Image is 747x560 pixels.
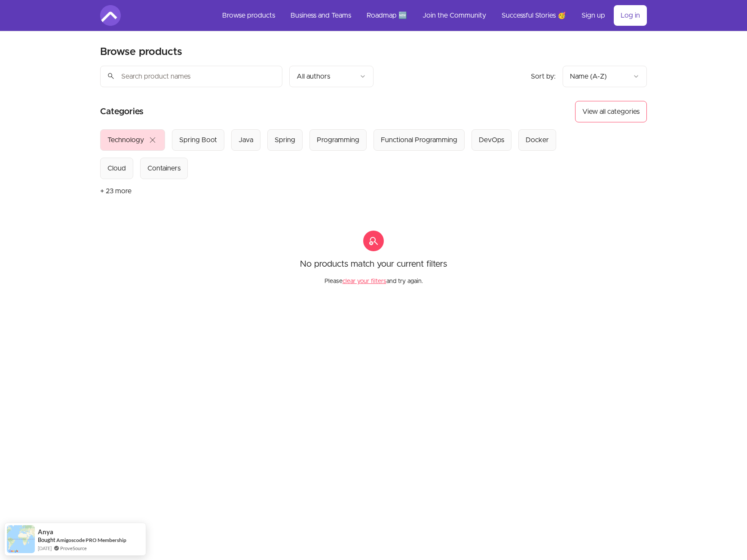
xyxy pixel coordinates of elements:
div: Spring Boot [179,135,217,145]
p: No products match your current filters [300,258,447,270]
div: Technology [107,135,144,145]
a: Log in [614,5,647,26]
a: Join the Community [416,5,493,26]
h2: Browse products [100,45,182,59]
button: + 23 more [100,179,132,203]
button: View all categories [575,101,647,122]
div: Docker [526,135,549,145]
input: Search product names [100,66,282,87]
a: Successful Stories 🥳 [495,5,573,26]
a: Business and Teams [284,5,358,26]
div: Containers [147,163,181,173]
button: clear your filters [343,277,386,286]
span: [DATE] [38,545,52,552]
a: Amigoscode PRO Membership [56,536,126,544]
div: Functional Programming [381,135,457,145]
h2: Categories [100,101,144,122]
button: Filter by author [289,66,373,87]
div: Spring [275,135,295,145]
div: Programming [317,135,359,145]
a: Roadmap 🆕 [360,5,414,26]
span: search [107,70,115,82]
span: close [147,135,158,145]
img: Amigoscode logo [100,5,121,26]
nav: Main [215,5,647,26]
a: ProveSource [60,545,87,552]
span: Bought [38,536,55,543]
div: Cloud [107,163,126,173]
button: Product sort options [563,66,647,87]
a: Browse products [215,5,282,26]
img: provesource social proof notification image [7,525,35,553]
span: search_off [363,231,384,251]
p: Please and try again. [325,270,423,286]
div: DevOps [479,135,504,145]
span: Sort by: [531,73,556,80]
a: Sign up [575,5,612,26]
div: Java [239,135,253,145]
span: Anya [38,528,53,536]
